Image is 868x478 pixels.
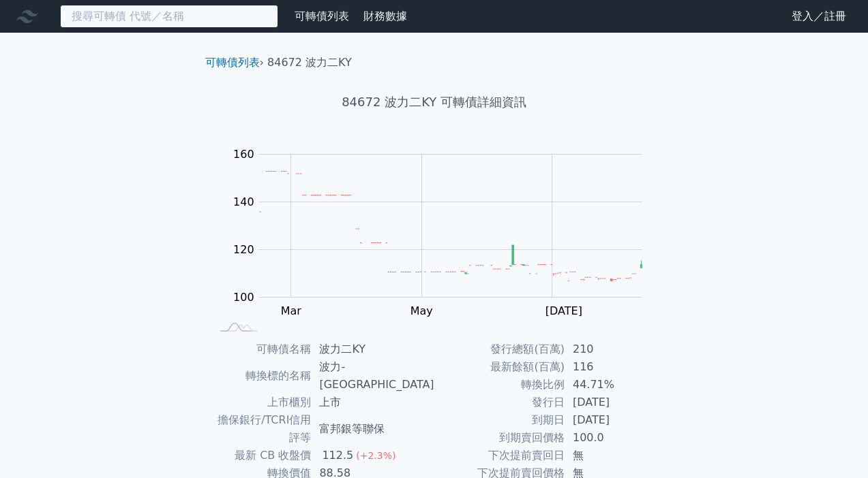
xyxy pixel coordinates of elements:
tspan: 160 [233,148,254,161]
input: 搜尋可轉債 代號／名稱 [60,5,278,28]
td: 到期賣回價格 [434,429,565,447]
td: 波力二KY [311,340,434,358]
td: 擔保銀行/TCRI信用評等 [211,411,312,447]
a: 財務數據 [363,10,407,22]
tspan: 120 [233,243,254,256]
g: Chart [226,148,662,317]
td: 波力-[GEOGRAPHIC_DATA] [311,358,434,394]
td: [DATE] [565,394,658,411]
td: 轉換比例 [434,376,565,394]
td: 最新 CB 收盤價 [211,447,312,464]
td: 最新餘額(百萬) [434,358,565,376]
a: 登入／註冊 [781,5,857,27]
td: 發行總額(百萬) [434,340,565,358]
td: 210 [565,340,658,358]
td: 44.71% [565,376,658,394]
td: 無 [565,447,658,464]
tspan: 100 [233,291,254,304]
td: 100.0 [565,429,658,447]
tspan: 140 [233,195,254,208]
li: 84672 波力二KY [267,54,352,71]
h1: 84672 波力二KY 可轉債詳細資訊 [194,93,674,112]
tspan: May [410,304,433,317]
td: 116 [565,358,658,376]
span: (+2.3%) [356,450,395,461]
td: 可轉債名稱 [211,340,312,358]
a: 可轉債列表 [205,56,260,69]
td: 下次提前賣回日 [434,447,565,464]
tspan: [DATE] [545,304,582,317]
a: 可轉債列表 [295,10,349,22]
tspan: Mar [280,304,301,317]
li: › [205,54,264,71]
td: 轉換標的名稱 [211,358,312,394]
td: 到期日 [434,411,565,429]
td: 上市櫃別 [211,394,312,411]
div: 112.5 [319,447,356,464]
td: 上市 [311,394,434,411]
td: 發行日 [434,394,565,411]
td: 富邦銀等聯保 [311,411,434,447]
td: [DATE] [565,411,658,429]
